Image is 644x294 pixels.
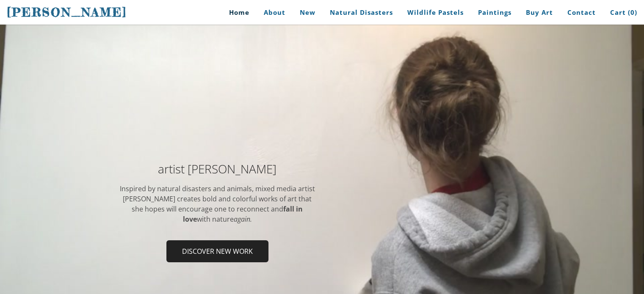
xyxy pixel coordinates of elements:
div: Inspired by natural disasters and animals, mixed media artist [PERSON_NAME] ​creates bold and col... [119,184,316,224]
span: [PERSON_NAME] [7,5,127,19]
a: New [293,3,322,22]
a: [PERSON_NAME] [7,4,127,20]
a: Cart (0) [604,3,637,22]
a: Home [216,3,256,22]
a: Paintings [472,3,518,22]
span: Discover new work [167,241,268,261]
a: About [257,3,292,22]
h2: artist [PERSON_NAME] [119,163,316,175]
a: Contact [561,3,602,22]
span: 0 [630,8,635,16]
a: Buy Art [520,3,559,22]
em: again. [234,214,252,224]
a: Discover new work [166,240,268,262]
a: Wildlife Pastels [401,3,470,22]
a: Natural Disasters [323,3,399,22]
